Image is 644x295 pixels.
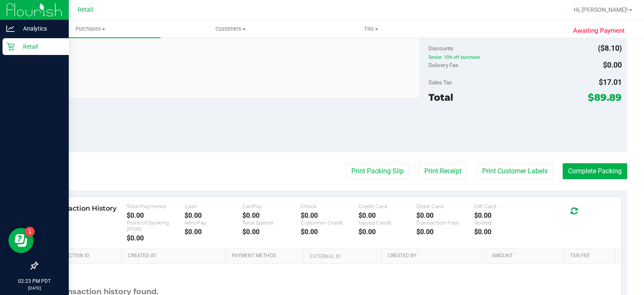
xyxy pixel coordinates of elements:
[598,44,622,52] span: ($8.10)
[8,228,34,253] iframe: Resource center
[358,228,416,236] div: $0.00
[603,60,622,69] span: $0.00
[477,163,553,179] button: Print Customer Labels
[4,277,65,285] p: 02:23 PM PDT
[358,203,416,209] div: Credit Card
[358,211,416,219] div: $0.00
[428,62,458,68] span: Delivery Fee
[20,20,161,38] a: Purchases
[301,228,358,236] div: $0.00
[301,219,358,226] div: Customer Credit
[127,234,184,242] div: $0.00
[428,79,452,86] span: Sales Tax
[127,219,184,232] div: Point of Banking (POB)
[184,228,242,236] div: $0.00
[303,249,381,264] th: External ID
[474,228,532,236] div: $0.00
[570,253,612,259] a: Txn Fee
[428,41,453,56] span: Discounts
[563,163,627,179] button: Complete Packing
[232,253,300,259] a: Payment Method
[242,228,300,236] div: $0.00
[416,219,474,226] div: Transaction Fees
[573,26,625,36] span: Awaiting Payment
[242,203,300,209] div: CanPay
[416,203,474,209] div: Debit Card
[474,211,532,219] div: $0.00
[574,6,628,13] span: Hi, [PERSON_NAME]!
[78,6,93,13] span: Retail
[474,219,532,226] div: Voided
[419,163,467,179] button: Print Receipt
[161,20,301,38] a: Customers
[128,253,222,259] a: Created At
[474,203,532,209] div: Gift Card
[358,219,416,226] div: Issued Credit
[416,211,474,219] div: $0.00
[20,25,161,33] span: Purchases
[492,253,560,259] a: Amount
[428,55,621,60] span: Senior: 10% off purchase
[15,42,65,52] p: Retail
[184,203,242,209] div: Cash
[127,211,184,219] div: $0.00
[6,42,15,51] inline-svg: Retail
[416,228,474,236] div: $0.00
[346,163,409,179] button: Print Packing Slip
[184,219,242,226] div: AeroPay
[184,211,242,219] div: $0.00
[25,227,35,237] iframe: Resource center unread badge
[588,91,622,103] span: $89.89
[161,25,301,33] span: Customers
[4,285,65,291] p: [DATE]
[242,219,300,226] div: Total Spendr
[49,253,118,259] a: Transaction ID
[301,203,358,209] div: Check
[15,23,65,34] p: Analytics
[599,78,622,86] span: $17.01
[242,211,300,219] div: $0.00
[127,203,184,209] div: Total Payments
[388,253,482,259] a: Created By
[301,211,358,219] div: $0.00
[428,91,453,103] span: Total
[6,24,15,33] inline-svg: Analytics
